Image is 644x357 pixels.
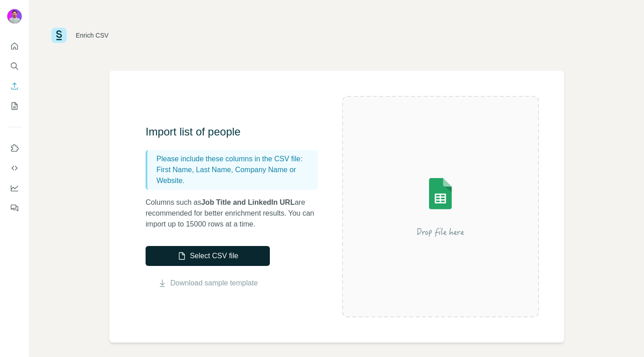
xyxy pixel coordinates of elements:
button: Quick start [7,38,22,54]
button: Dashboard [7,180,22,196]
button: Download sample template [146,278,270,289]
p: Columns such as are recommended for better enrichment results. You can import up to 15000 rows at... [146,197,327,230]
span: Job Title and LinkedIn URL [201,198,295,206]
h3: Import list of people [146,125,327,139]
button: Feedback [7,200,22,216]
div: Enrich CSV [76,31,108,40]
img: Avatar [7,9,22,24]
button: Use Surfe on LinkedIn [7,140,22,156]
button: Search [7,58,22,74]
button: Enrich CSV [7,78,22,94]
a: Download sample template [171,278,258,289]
img: Surfe Illustration - Drop file here or select below [359,152,522,261]
p: First Name, Last Name, Company Name or Website. [156,164,314,186]
p: Please include these columns in the CSV file: [156,154,314,164]
button: Use Surfe API [7,160,22,176]
button: My lists [7,98,22,114]
img: Surfe Logo [51,28,67,43]
button: Select CSV file [146,246,270,266]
